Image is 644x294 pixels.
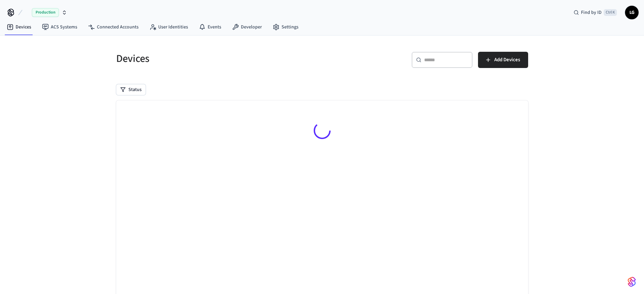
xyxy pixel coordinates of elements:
[625,6,639,19] button: LG
[581,9,602,16] span: Find by ID
[568,6,622,19] div: Find by IDCtrl K
[116,84,146,95] button: Status
[626,6,638,19] span: LG
[1,21,37,33] a: Devices
[37,21,83,33] a: ACS Systems
[32,8,59,17] span: Production
[604,9,617,16] span: Ctrl K
[494,55,520,64] span: Add Devices
[144,21,193,33] a: User Identities
[227,21,267,33] a: Developer
[83,21,144,33] a: Connected Accounts
[193,21,227,33] a: Events
[116,52,318,66] h5: Devices
[267,21,304,33] a: Settings
[628,276,636,287] img: SeamLogoGradient.69752ec5.svg
[478,52,528,68] button: Add Devices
